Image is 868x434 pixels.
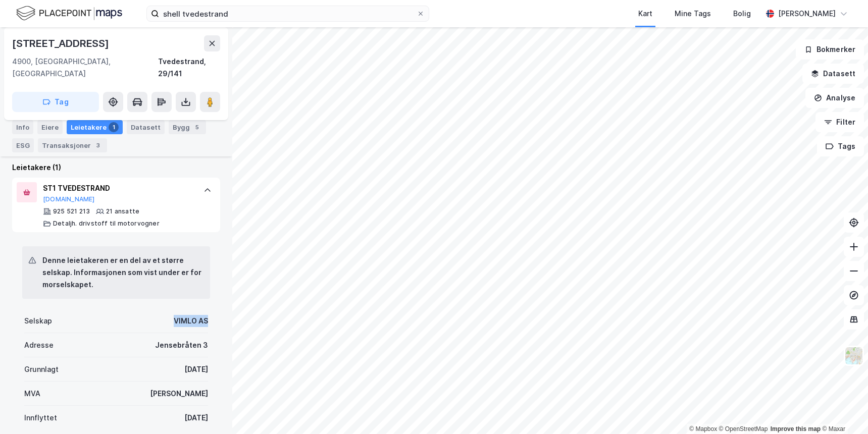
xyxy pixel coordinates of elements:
button: [DOMAIN_NAME] [43,195,95,203]
div: ST1 TVEDESTRAND [43,182,193,194]
div: Transaksjoner [38,138,107,152]
img: logo.f888ab2527a4732fd821a326f86c7f29.svg [16,5,122,22]
input: Søk på adresse, matrikkel, gårdeiere, leietakere eller personer [159,6,417,21]
div: Kontrollprogram for chat [818,386,868,434]
div: MVA [24,388,40,400]
div: [PERSON_NAME] [778,8,836,20]
div: Bolig [733,8,751,20]
div: [DATE] [184,412,208,424]
div: 3 [93,140,103,150]
div: [PERSON_NAME] [150,388,208,400]
div: Grunnlagt [24,363,59,375]
div: 4900, [GEOGRAPHIC_DATA], [GEOGRAPHIC_DATA] [12,56,158,80]
div: Leietakere [67,120,123,134]
button: Analyse [805,88,864,108]
div: Info [12,120,33,134]
div: VIMLO AS [174,315,208,327]
img: Z [844,346,863,365]
div: Bygg [169,120,206,134]
div: Selskap [24,315,52,327]
div: 925 521 213 [53,207,90,215]
a: Improve this map [771,425,821,432]
div: 5 [192,122,202,132]
div: 1 [109,122,119,132]
div: [STREET_ADDRESS] [12,35,111,51]
button: Tag [12,92,99,112]
div: Adresse [24,339,54,351]
div: Tvedestrand, 29/141 [158,56,220,80]
div: Leietakere (1) [12,161,220,174]
div: Eiere [37,120,63,134]
div: Jensebråten 3 [155,339,208,351]
div: Kart [638,8,652,20]
div: ESG [12,138,34,152]
a: Mapbox [689,425,717,432]
button: Tags [817,136,864,156]
div: 21 ansatte [106,207,139,215]
button: Bokmerker [796,39,864,60]
div: Datasett [127,120,165,134]
iframe: Chat Widget [818,386,868,434]
button: Datasett [802,64,864,84]
div: Mine Tags [675,8,711,20]
a: OpenStreetMap [719,425,768,432]
div: [DATE] [184,363,208,375]
div: Detaljh. drivstoff til motorvogner [53,220,160,228]
button: Filter [815,112,864,132]
div: Denne leietakeren er en del av et større selskap. Informasjonen som vist under er for morselskapet. [42,254,202,291]
div: Innflyttet [24,412,57,424]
